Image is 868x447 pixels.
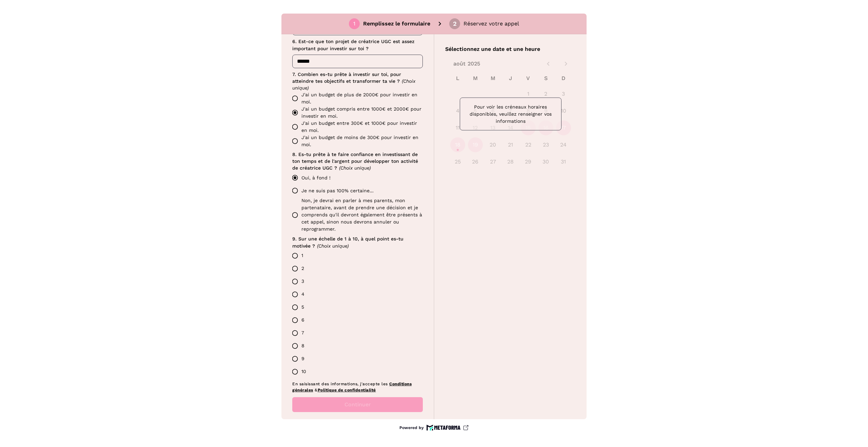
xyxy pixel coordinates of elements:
label: Je ne suis pas 100% certaine... [289,184,423,197]
span: (Choix unique) [292,78,417,91]
label: Non, je devrai en parler à mes parents, mon partenataire, avant de prendre une décision et je com... [289,197,423,233]
p: Réservez votre appel [463,20,519,28]
p: Pour voir les créneaux horaires disponibles, veuillez renseigner vos informations [466,103,556,125]
label: 7 [289,327,423,339]
label: 4 [289,288,423,301]
span: 6. Est-ce que ton projet de créatrice UGC est assez important pour investir sur toi ? [292,39,416,51]
p: En saisissant des informations, j'accepte les [292,381,423,393]
a: Conditions générales [292,382,412,392]
label: J'ai un budget de plus de 2000€ pour investir en moi. [289,91,423,105]
div: 1 [353,21,355,27]
label: J'ai un budget compris entre 1000€ et 2000€ pour investir en moi. [289,105,423,120]
label: 9 [289,352,423,365]
span: 9. Sur une échelle de 1 à 10, à quel point es-tu motivée ? [292,236,405,248]
p: Powered by [399,425,424,430]
span: 7. Combien es-tu prête à investir sur toi, pour atteindre tes objectifs et transformer ta vie ? [292,72,403,84]
label: 6 [289,314,423,327]
label: 1 [289,249,423,262]
label: J'ai un budget de moins de 300€ pour investir en moi. [289,134,423,148]
label: 8 [289,339,423,352]
p: Sélectionnez une date et une heure [445,45,576,53]
label: 5 [289,301,423,314]
label: J'ai un budget entre 300€ et 1000€ pour investir en moi. [289,120,423,134]
span: 8. Es-tu prête à te faire confiance en investissant de ton temps et de l'argent pour développer t... [292,152,420,171]
div: 2 [453,21,457,27]
p: Remplissez le formulaire [363,20,430,28]
a: Powered by [399,425,469,431]
span: (Choix unique) [339,165,371,171]
a: Politique de confidentialité [318,388,376,392]
label: 3 [289,275,423,288]
label: 10 [289,365,423,378]
span: & [315,388,318,392]
span: (Choix unique) [317,243,349,249]
label: Oui, à fond ! [289,171,423,184]
label: 2 [289,262,423,275]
